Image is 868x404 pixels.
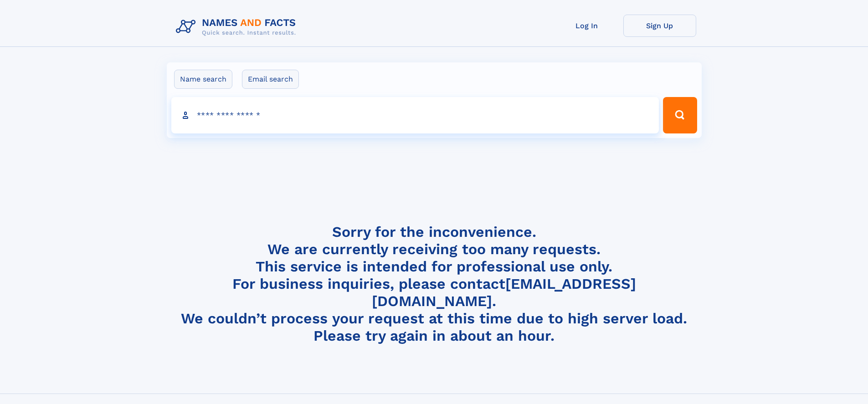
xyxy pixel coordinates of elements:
[372,275,636,310] a: [EMAIL_ADDRESS][DOMAIN_NAME]
[663,97,697,133] button: Search Button
[172,223,696,345] h4: Sorry for the inconvenience. We are currently receiving too many requests. This service is intend...
[171,97,659,133] input: search input
[172,15,303,39] img: Logo Names and Facts
[242,70,299,89] label: Email search
[550,15,623,37] a: Log In
[623,15,696,37] a: Sign Up
[174,70,232,89] label: Name search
